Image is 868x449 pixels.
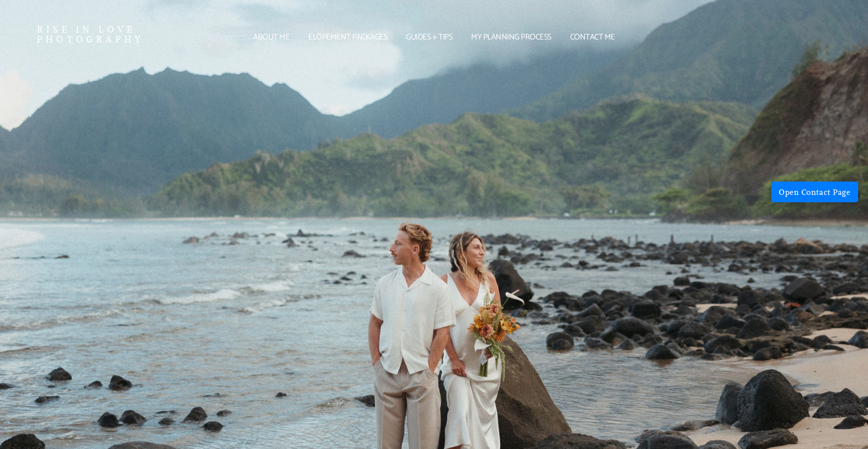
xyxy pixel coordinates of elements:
[37,25,228,44] a: Rise in Love Photography
[399,35,459,40] a: Guides + tips
[301,35,394,40] a: Elopement packages
[771,182,858,202] button: Open Contact Page
[464,35,558,40] a: My Planning Process
[563,35,622,40] a: Contact me
[246,35,296,40] a: About me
